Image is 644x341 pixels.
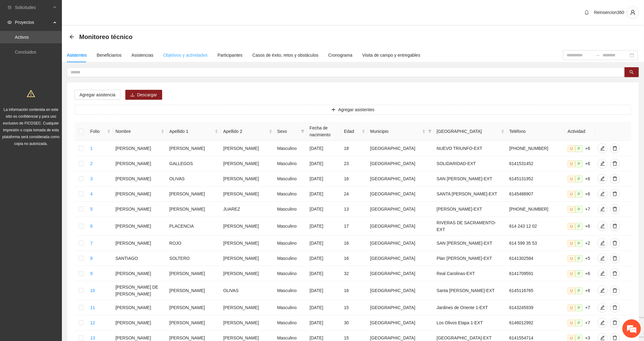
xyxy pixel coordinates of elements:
td: [PERSON_NAME] [167,202,221,217]
span: delete [610,271,620,276]
td: [GEOGRAPHIC_DATA] [368,202,434,217]
span: La información contenida en este sitio es confidencial y para uso exclusivo de FICOSEC. Cualquier... [2,107,60,146]
td: Masculino [275,156,307,171]
button: edit [598,159,607,168]
td: 614 243 12 02 [507,217,565,236]
span: eye [7,20,12,24]
td: [PERSON_NAME]-EXT [434,202,507,217]
td: [GEOGRAPHIC_DATA] [368,156,434,171]
td: Masculino [275,251,307,266]
button: edit [598,303,607,313]
span: U [568,270,575,277]
td: [DATE] [307,217,341,236]
button: delete [610,221,620,231]
td: 16 [342,171,368,186]
span: U [568,176,575,182]
td: [GEOGRAPHIC_DATA] [368,281,434,300]
a: 3 [90,176,93,181]
td: 6145488907 [507,186,565,202]
td: Masculino [275,141,307,156]
td: JUAREZ [221,202,274,217]
td: [PERSON_NAME] [221,236,274,251]
th: Municipio [368,122,434,141]
td: +6 [565,171,595,186]
span: delete [610,176,620,181]
span: download [130,93,135,98]
span: edit [598,176,607,181]
span: edit [598,161,607,166]
span: delete [610,161,620,166]
td: 13 [342,202,368,217]
span: edit [598,256,607,261]
td: 30 [342,315,368,330]
td: 6141531452 [507,156,565,171]
td: [PERSON_NAME] [113,202,167,217]
td: +7 [565,300,595,315]
button: edit [598,253,607,263]
td: 16 [342,281,368,300]
span: P [575,320,583,326]
div: Beneficiarios [97,52,122,59]
td: [GEOGRAPHIC_DATA] [368,186,434,202]
span: filter [427,127,433,136]
button: user [627,6,639,19]
td: Real Carolinas-EXT [434,266,507,281]
td: NUEVO TRIUNFO-EXT [434,141,507,156]
td: Masculino [275,281,307,300]
td: Masculino [275,171,307,186]
button: delete [610,174,620,184]
td: 16 [342,251,368,266]
span: Descargar [137,91,157,98]
button: edit [598,269,607,278]
span: U [568,145,575,152]
button: edit [598,174,607,184]
span: P [575,270,583,277]
td: SANTIAGO [113,251,167,266]
button: delete [610,189,620,199]
td: 6146012992 [507,315,565,330]
a: 1 [90,146,93,151]
td: [DATE] [307,251,341,266]
td: [GEOGRAPHIC_DATA] [368,236,434,251]
td: [PHONE_NUMBER] [507,141,565,156]
span: edit [598,320,607,325]
span: delete [610,256,620,261]
span: [GEOGRAPHIC_DATA] [437,128,500,135]
span: Solicitudes [15,1,51,14]
td: [DATE] [307,315,341,330]
button: delete [610,318,620,328]
td: OLIVAS [167,171,221,186]
a: 9 [90,271,93,276]
span: Estamos en línea. [36,83,85,145]
td: +7 [565,315,595,330]
td: OLIVAS [221,281,274,300]
td: +6 [565,266,595,281]
td: [PERSON_NAME] [113,300,167,315]
button: edit [598,143,607,153]
span: delete [610,224,620,229]
div: Back [69,34,74,40]
td: [PERSON_NAME] [221,266,274,281]
td: Masculino [275,186,307,202]
td: 18 [342,141,368,156]
td: +6 [565,281,595,300]
td: [PERSON_NAME] [167,315,221,330]
a: 6 [90,224,93,229]
span: P [575,145,583,152]
td: [PERSON_NAME] [221,141,274,156]
td: [PERSON_NAME] [113,171,167,186]
div: Chatee con nosotros ahora [32,32,104,40]
textarea: Escriba su mensaje y pulse “Intro” [3,169,118,191]
div: Asistentes [67,52,87,59]
th: Folio [88,122,113,141]
button: search [625,67,639,77]
td: [GEOGRAPHIC_DATA] [368,217,434,236]
td: 6141302584 [507,251,565,266]
th: Colonia [434,122,507,141]
td: [PERSON_NAME] [113,217,167,236]
td: SOLIDARIDAD-EXT [434,156,507,171]
td: [GEOGRAPHIC_DATA] [368,251,434,266]
td: [GEOGRAPHIC_DATA] [368,171,434,186]
th: Teléfono [507,122,565,141]
span: P [575,223,583,230]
